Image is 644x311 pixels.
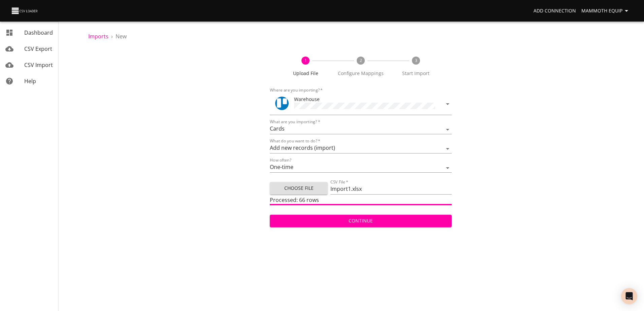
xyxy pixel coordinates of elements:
[24,77,36,85] span: Help
[24,61,53,69] span: CSV Import
[275,217,446,225] span: Continue
[24,29,53,36] span: Dashboard
[531,5,579,17] a: Add Connection
[270,182,328,195] button: Choose File
[281,70,330,77] span: Upload File
[270,139,320,143] label: What do you want to do?
[391,70,441,77] span: Start Import
[534,7,576,15] span: Add Connection
[24,45,52,53] span: CSV Export
[270,120,320,124] label: What are you importing?
[111,32,113,40] li: ›
[579,5,633,17] button: Mammoth Equip
[621,288,637,304] div: Open Intercom Messenger
[270,215,451,227] button: Continue
[581,7,631,15] span: Mammoth Equip
[270,196,319,204] span: Processed: 66 rows
[270,88,323,92] label: Where are you importing?
[275,97,289,110] div: Tool
[270,93,451,115] div: ToolWarehouse
[270,158,291,162] label: How often?
[275,184,322,193] span: Choose File
[11,6,39,15] img: CSV Loader
[360,58,362,63] text: 2
[88,33,108,40] a: Imports
[415,58,417,63] text: 3
[330,180,348,184] label: CSV File
[116,33,127,40] span: New
[304,58,307,63] text: 1
[336,70,386,77] span: Configure Mappings
[275,97,289,110] img: Trello
[294,96,320,102] span: Warehouse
